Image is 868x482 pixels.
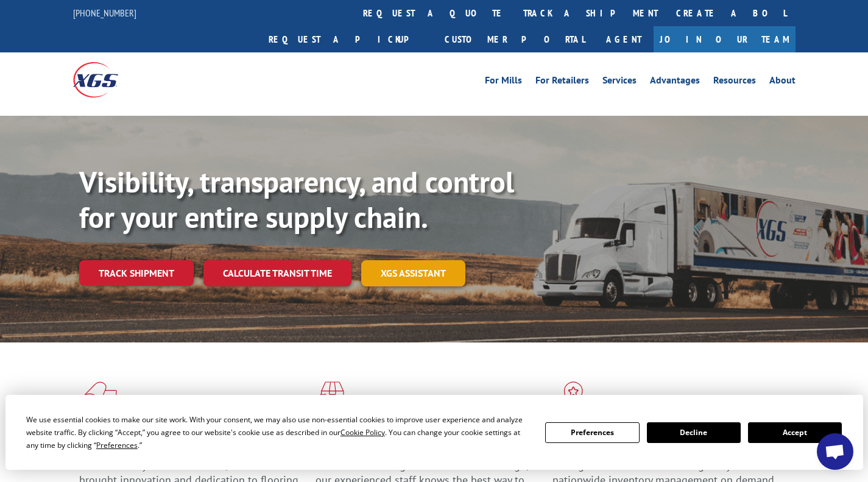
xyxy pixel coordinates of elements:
[316,381,344,413] img: xgs-icon-focused-on-flooring-red
[654,26,796,52] a: Join Our Team
[203,260,351,286] a: Calculate transit time
[647,422,741,443] button: Decline
[79,163,514,236] b: Visibility, transparency, and control for your entire supply chain.
[602,76,637,89] a: Services
[5,395,863,470] div: Cookie Consent Prompt
[259,26,436,52] a: Request a pickup
[79,381,117,413] img: xgs-icon-total-supply-chain-intelligence-red
[361,260,465,286] a: XGS ASSISTANT
[436,26,594,52] a: Customer Portal
[535,76,589,89] a: For Retailers
[340,427,385,438] span: Cookie Policy
[769,76,796,89] a: About
[748,422,842,443] button: Accept
[713,76,756,89] a: Resources
[26,413,531,452] div: We use essential cookies to make our site work. With your consent, we may also use non-essential ...
[485,76,522,89] a: For Mills
[817,433,853,470] a: Open chat
[552,381,595,413] img: xgs-icon-flagship-distribution-model-red
[650,76,700,89] a: Advantages
[96,440,138,450] span: Preferences
[73,7,136,19] a: [PHONE_NUMBER]
[79,260,194,286] a: Track shipment
[545,422,639,443] button: Preferences
[594,26,654,52] a: Agent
